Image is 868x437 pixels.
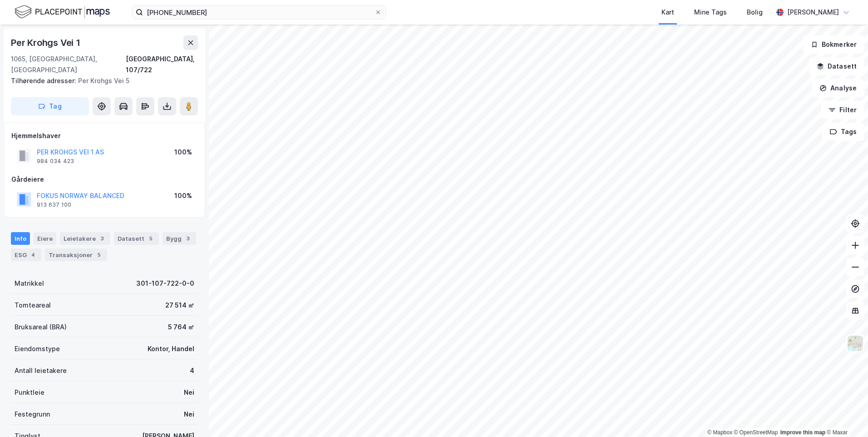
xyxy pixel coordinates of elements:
[94,250,104,259] div: 5
[11,54,126,75] div: 1065, [GEOGRAPHIC_DATA], [GEOGRAPHIC_DATA]
[780,429,825,436] a: Improve this map
[11,75,191,86] div: Per Krohgs Vei 5
[37,201,71,209] div: 913 637 100
[126,54,198,75] div: [GEOGRAPHIC_DATA], 107/722
[29,250,38,259] div: 4
[694,7,727,18] div: Mine Tags
[707,429,732,436] a: Mapbox
[734,429,778,436] a: OpenStreetMap
[136,278,194,289] div: 301-107-722-0-0
[11,130,197,141] div: Hjemmelshaver
[184,387,194,398] div: Nei
[11,97,89,115] button: Tag
[165,300,194,311] div: 27 514 ㎡
[15,4,110,20] img: logo.f888ab2527a4732fd821a326f86c7f29.svg
[823,393,868,437] iframe: Chat Widget
[34,232,56,245] div: Eiere
[60,232,110,245] div: Leietakere
[174,190,192,201] div: 100%
[184,409,194,420] div: Nei
[787,7,839,18] div: [PERSON_NAME]
[174,147,192,158] div: 100%
[803,35,864,54] button: Bokmerker
[163,232,196,245] div: Bygg
[822,123,864,141] button: Tags
[809,57,864,75] button: Datasett
[661,7,674,18] div: Kart
[812,79,864,97] button: Analyse
[168,322,194,333] div: 5 764 ㎡
[15,300,51,311] div: Tomteareal
[11,174,197,185] div: Gårdeiere
[747,7,763,18] div: Bolig
[11,248,41,261] div: ESG
[190,365,194,376] div: 4
[45,248,107,261] div: Transaksjoner
[821,101,864,119] button: Filter
[183,234,192,243] div: 3
[148,343,194,354] div: Kontor, Handel
[146,234,155,243] div: 5
[15,387,44,398] div: Punktleie
[15,322,67,333] div: Bruksareal (BRA)
[11,232,30,245] div: Info
[15,409,50,420] div: Festegrunn
[98,234,107,243] div: 3
[11,77,78,84] span: Tilhørende adresser:
[143,5,375,19] input: Søk på adresse, matrikkel, gårdeiere, leietakere eller personer
[15,365,67,376] div: Antall leietakere
[847,335,864,352] img: Z
[114,232,159,245] div: Datasett
[15,278,44,289] div: Matrikkel
[37,158,74,165] div: 984 034 423
[15,343,60,354] div: Eiendomstype
[11,35,82,50] div: Per Krohgs Vei 1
